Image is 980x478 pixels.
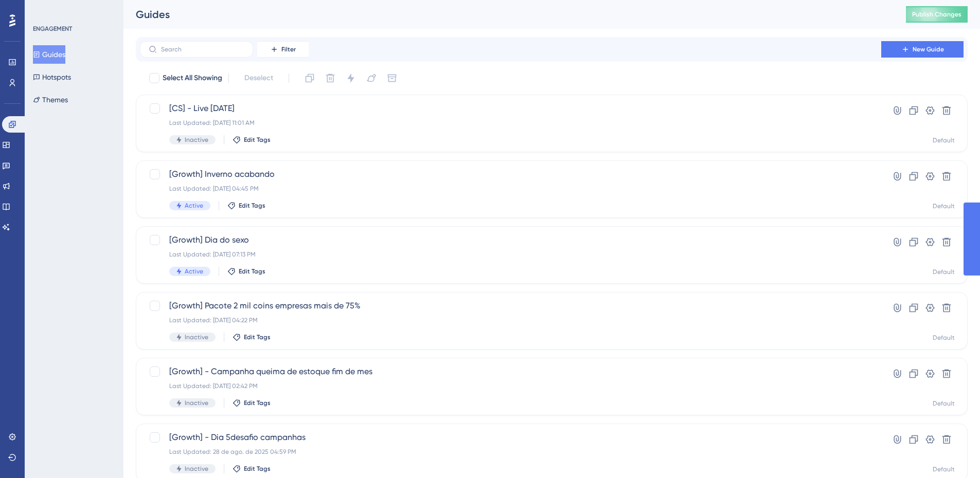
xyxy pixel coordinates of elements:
[33,45,65,64] button: Guides
[169,365,852,378] span: [Growth] - Campanha queima de estoque fim de mes
[933,465,955,473] div: Default
[169,382,852,390] div: Last Updated: [DATE] 02:42 PM
[169,102,852,115] span: [CS] - Live [DATE]
[233,465,271,473] button: Edit Tags
[161,46,244,53] input: Search
[169,250,852,259] div: Last Updated: [DATE] 07:13 PM
[244,72,273,84] span: Deselect
[185,136,208,144] span: Inactive
[912,10,961,19] span: Publish Changes
[244,333,271,341] span: Edit Tags
[185,201,203,210] span: Active
[233,333,271,341] button: Edit Tags
[185,267,203,275] span: Active
[33,68,71,86] button: Hotspots
[233,399,271,407] button: Edit Tags
[169,300,852,312] span: [Growth] Pacote 2 mil coins empresas mais de 75%
[169,185,852,193] div: Last Updated: [DATE] 04:45 PM
[933,399,955,408] div: Default
[169,431,852,444] span: [Growth] - Dia 5desafio campanhas
[33,25,72,33] div: ENGAGEMENT
[257,41,309,58] button: Filter
[933,136,955,144] div: Default
[937,437,968,468] iframe: UserGuiding AI Assistant Launcher
[906,6,968,23] button: Publish Changes
[235,69,282,87] button: Deselect
[169,234,852,246] span: [Growth] Dia do sexo
[239,267,265,275] span: Edit Tags
[227,267,265,275] button: Edit Tags
[233,136,271,144] button: Edit Tags
[244,399,271,407] span: Edit Tags
[169,168,852,180] span: [Growth] Inverno acabando
[169,119,852,127] div: Last Updated: [DATE] 11:01 AM
[281,45,296,53] span: Filter
[163,72,222,84] span: Select All Showing
[244,136,271,144] span: Edit Tags
[169,448,852,456] div: Last Updated: 28 de ago. de 2025 04:59 PM
[227,201,265,210] button: Edit Tags
[933,334,955,342] div: Default
[933,268,955,276] div: Default
[244,465,271,473] span: Edit Tags
[185,333,208,341] span: Inactive
[169,316,852,324] div: Last Updated: [DATE] 04:22 PM
[136,7,880,22] div: Guides
[913,45,944,53] span: New Guide
[933,202,955,210] div: Default
[881,41,964,58] button: New Guide
[185,399,208,407] span: Inactive
[239,201,265,210] span: Edit Tags
[185,465,208,473] span: Inactive
[33,90,68,109] button: Themes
